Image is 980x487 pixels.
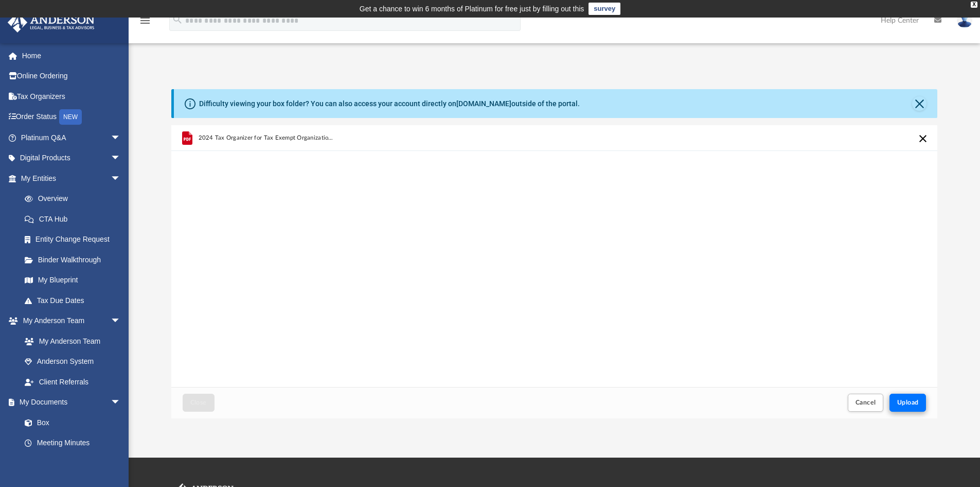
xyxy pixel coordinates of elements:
[111,392,131,413] span: arrow_drop_down
[912,96,926,111] button: Close
[848,394,884,412] button: Cancel
[14,372,131,392] a: Client Referrals
[190,399,207,406] span: Close
[183,394,215,412] button: Close
[111,127,131,148] span: arrow_drop_down
[5,12,98,32] img: Anderson Advisors Platinum Portal
[59,109,82,125] div: NEW
[7,392,131,413] a: My Documentsarrow_drop_down
[139,20,151,27] a: menu
[360,3,584,15] div: Get a chance to win 6 months of Platinum for free just by filling out this
[889,394,926,412] button: Upload
[589,3,620,15] a: survey
[7,86,136,107] a: Tax Organizers
[14,189,136,209] a: Overview
[14,229,136,250] a: Entity Change Request
[171,125,938,418] div: Upload
[198,135,333,141] span: 2024 Tax Organizer for Tax Exempt Organizations Form 990 990N.pdf
[856,399,876,406] span: Cancel
[7,168,136,189] a: My Entitiesarrow_drop_down
[111,311,131,332] span: arrow_drop_down
[7,311,131,331] a: My Anderson Teamarrow_drop_down
[172,14,183,25] i: search
[7,45,136,66] a: Home
[111,148,131,169] span: arrow_drop_down
[14,290,136,311] a: Tax Due Dates
[14,270,131,291] a: My Blueprint
[14,209,136,229] a: CTA Hub
[139,14,151,27] i: menu
[171,125,938,387] div: grid
[7,127,136,148] a: Platinum Q&Aarrow_drop_down
[957,13,972,28] img: User Pic
[14,412,126,433] a: Box
[14,351,131,372] a: Anderson System
[897,399,919,406] span: Upload
[14,331,126,351] a: My Anderson Team
[14,433,131,454] a: Meeting Minutes
[199,98,580,109] div: Difficulty viewing your box folder? You can also access your account directly on outside of the p...
[917,132,929,145] button: Cancel this upload
[456,99,511,108] a: [DOMAIN_NAME]
[14,249,136,270] a: Binder Walkthrough
[7,107,136,128] a: Order StatusNEW
[111,168,131,189] span: arrow_drop_down
[971,2,977,8] div: close
[7,66,136,87] a: Online Ordering
[7,148,136,169] a: Digital Productsarrow_drop_down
